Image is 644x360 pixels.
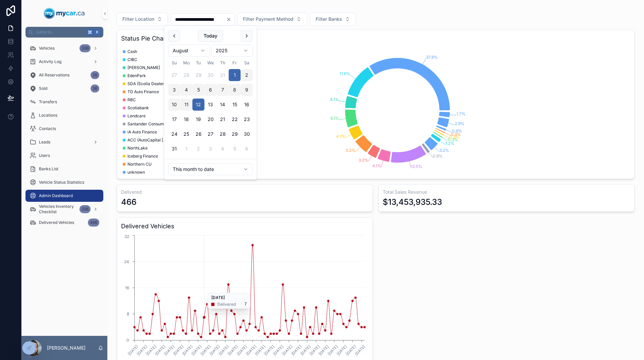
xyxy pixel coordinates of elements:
[121,46,630,175] div: chart
[124,259,129,264] tspan: 24
[449,134,460,139] tspan: 0.3%
[39,46,55,51] span: Vehicles
[95,29,100,35] span: K
[200,344,212,356] text: [DATE]
[229,84,241,96] button: Friday, August 8th, 2025, selected
[336,134,345,139] tspan: 4.1%
[127,129,157,135] span: iA Auto Finance
[411,164,422,169] tspan: 12.5%
[217,84,229,96] button: Thursday, August 7th, 2025, selected
[127,89,159,95] span: TD Auto Finance
[136,344,148,356] text: [DATE]
[237,13,307,25] button: Select Button
[172,344,184,356] text: [DATE]
[168,84,180,96] button: Sunday, August 3rd, 2025, selected
[127,311,129,316] tspan: 8
[180,128,193,140] button: Monday, August 25th, 2025
[451,132,461,137] tspan: 0.3%
[330,116,339,121] tspan: 6.1%
[243,16,293,22] span: Filter Payment Method
[455,121,465,126] tspan: 2.9%
[309,344,321,356] text: [DATE]
[39,180,84,185] span: Vehicle Status Statistics
[127,162,152,167] span: Northern CU
[168,143,180,155] button: Sunday, August 31st, 2025
[127,121,168,127] span: Santander Consumer
[88,219,99,227] div: 466
[39,166,58,172] span: Banks List
[25,217,103,229] a: Delivered Vehicles466
[336,344,348,356] text: [DATE]
[229,69,241,81] button: Friday, August 1st, 2025, selected
[180,69,193,81] button: Monday, July 28th, 2025
[39,86,47,91] span: Sold
[383,197,442,207] div: $13,453,935.33
[229,99,241,111] button: Friday, August 15th, 2025
[25,136,103,148] a: Leads
[198,30,223,42] button: Today
[127,113,146,119] span: Lendcare
[39,220,74,225] span: Delivered Vehicles
[433,154,443,159] tspan: 0.9%
[217,99,229,111] button: Thursday, August 14th, 2025
[127,57,137,62] span: CIBC
[21,38,107,237] div: scrollable content
[372,163,381,168] tspan: 4.1%
[127,344,139,356] text: [DATE]
[193,99,205,111] button: Today, Tuesday, August 12th, 2025, selected
[226,17,234,22] button: Clear
[327,344,339,356] text: [DATE]
[122,16,154,22] span: Filter Location
[229,128,241,140] button: Friday, August 29th, 2025
[79,205,91,213] div: 336
[217,128,229,140] button: Thursday, August 28th, 2025
[209,344,221,356] text: [DATE]
[121,222,369,231] h3: Delivered Vehicles
[180,99,193,111] button: Monday, August 11th, 2025, selected
[205,84,217,96] button: Wednesday, August 6th, 2025, selected
[39,139,50,145] span: Leads
[127,170,145,175] span: unknown
[121,189,369,195] h3: Delivered
[127,145,148,151] span: NorthLake
[25,82,103,95] a: Sold36
[44,8,85,19] img: App logo
[359,158,368,163] tspan: 3.2%
[39,59,61,64] span: Activity Log
[290,344,303,356] text: [DATE]
[339,71,350,76] tspan: 11.6%
[121,197,137,207] div: 466
[205,128,217,140] button: Wednesday, August 27th, 2025
[205,99,217,111] button: Wednesday, August 13th, 2025
[281,344,293,356] text: [DATE]
[168,69,180,81] button: Sunday, July 27th, 2025
[163,344,175,356] text: [DATE]
[25,56,103,68] a: Activity Log
[25,27,103,38] button: Jump to...K
[346,148,356,153] tspan: 5.2%
[180,84,193,96] button: Monday, August 4th, 2025, selected
[39,99,57,105] span: Transfers
[25,123,103,135] a: Contacts
[229,113,241,125] button: Friday, August 22nd, 2025
[168,99,180,111] button: Sunday, August 10th, 2025, selected
[168,59,253,155] table: August 2025
[127,65,160,70] span: [PERSON_NAME]
[241,59,253,66] th: Saturday
[193,69,205,81] button: Tuesday, July 29th, 2025
[227,344,239,356] text: [DATE]
[318,344,330,356] text: [DATE]
[354,344,366,356] text: [DATE]
[229,59,241,66] th: Friday
[154,344,166,356] text: [DATE]
[126,338,129,343] tspan: 0
[180,113,193,125] button: Monday, August 18th, 2025
[47,345,86,351] p: [PERSON_NAME]
[245,344,257,356] text: [DATE]
[91,71,99,79] div: 26
[127,105,149,111] span: Scotiabank
[39,113,57,118] span: Locations
[193,113,205,125] button: Tuesday, August 19th, 2025
[127,137,168,143] span: ACC (AutoCapital [GEOGRAPHIC_DATA])
[180,143,193,155] button: Monday, September 1st, 2025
